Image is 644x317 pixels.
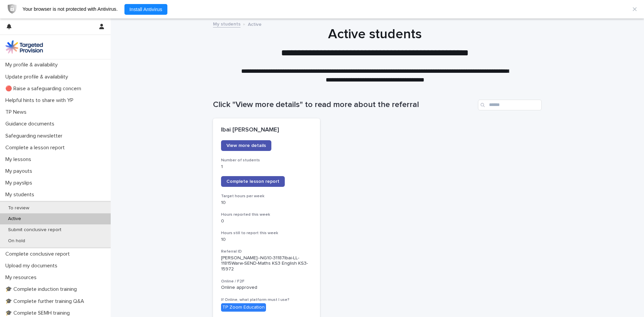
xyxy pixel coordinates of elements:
[3,216,26,222] p: Active
[5,40,43,54] img: M5nRWzHhSzIhMunXDL62
[221,230,312,236] h3: Hours still to report this week
[221,297,312,303] h3: If Online, what platform must I use?
[221,200,312,206] p: 10
[226,179,279,184] span: Complete lesson report
[478,100,542,110] input: Search
[3,145,70,151] p: Complete a lesson report
[213,20,240,28] a: My students
[3,205,35,211] p: To review
[211,26,539,42] h1: Active students
[3,133,68,139] p: Safeguarding newsletter
[3,121,60,127] p: Guidance documents
[3,238,31,244] p: On hold
[3,168,38,174] p: My payouts
[221,249,312,254] h3: Referral ID
[221,237,312,243] p: 10
[3,298,90,305] p: 🎓 Complete further training Q&A
[3,286,82,293] p: 🎓 Complete induction training
[226,143,266,148] span: View more details
[221,158,312,163] h3: Number of students
[221,303,266,312] div: TP Zoom Education
[3,86,87,92] p: 🔴 Raise a safeguarding concern
[221,126,312,134] p: Ibai [PERSON_NAME]
[3,310,75,316] p: 🎓 Complete SEMH training
[3,263,63,269] p: Upload my documents
[3,274,42,281] p: My resources
[3,74,73,80] p: Update profile & availability
[3,109,32,115] p: TP News
[221,285,312,290] p: Online approved
[3,227,67,233] p: Submit conclusive report
[248,20,262,28] p: Active
[221,176,285,187] a: Complete lesson report
[3,192,40,198] p: My students
[221,255,312,272] p: [PERSON_NAME]--NG10-31187Ibai-LL-11815Warw-SEND-Maths KS3 English KS3-15972
[3,180,38,186] p: My payslips
[3,156,37,163] p: My lessons
[221,279,312,284] h3: Online / F2F
[221,140,271,151] a: View more details
[221,194,312,199] h3: Target hours per week
[221,212,312,217] h3: Hours reported this week
[221,164,312,170] p: 1
[213,100,475,110] h1: Click "View more details" to read more about the referral
[3,251,75,257] p: Complete conclusive report
[221,218,312,224] p: 0
[3,62,63,68] p: My profile & availability
[3,97,79,104] p: Helpful hints to share with YP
